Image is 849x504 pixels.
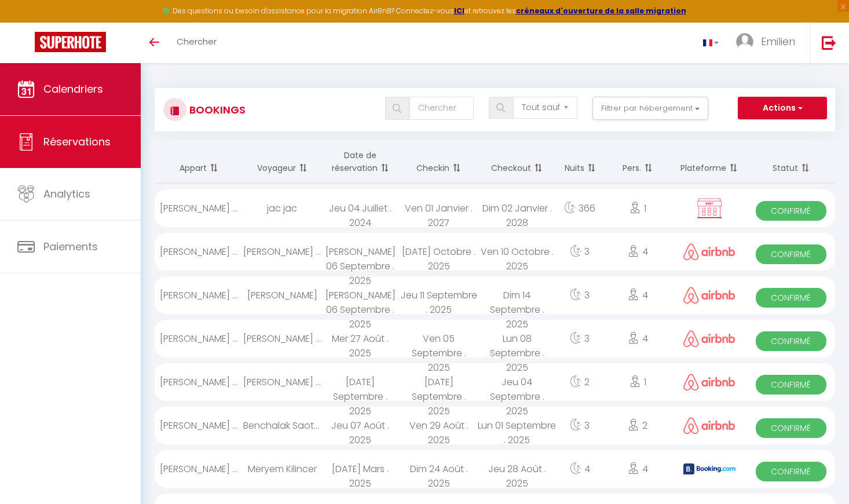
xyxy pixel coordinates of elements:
span: Emilien [761,34,795,49]
a: ... Emilien [727,23,810,63]
input: Chercher [409,97,474,120]
h3: Bookings [186,97,246,123]
button: Filtrer par hébergement [592,97,708,120]
a: Chercher [168,23,225,63]
a: créneaux d'ouverture de la salle migration [516,6,686,16]
span: Analytics [43,187,90,201]
th: Sort by guest [243,140,321,184]
th: Sort by nights [556,140,603,184]
img: ... [736,33,753,50]
th: Sort by checkin [400,140,478,184]
button: Ouvrir le widget de chat LiveChat [9,5,44,39]
span: Chercher [177,35,217,48]
span: Calendriers [43,82,103,96]
span: Paiements [43,239,98,254]
th: Sort by booking date [321,140,400,184]
th: Sort by channel [672,140,746,184]
th: Sort by checkout [478,140,556,184]
th: Sort by rentals [155,140,243,184]
th: Sort by people [604,140,672,184]
img: Super Booking [35,32,106,52]
img: logout [822,35,836,50]
button: Actions [738,97,827,120]
a: ICI [454,6,464,16]
th: Sort by status [746,140,835,184]
span: Réservations [43,134,111,149]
